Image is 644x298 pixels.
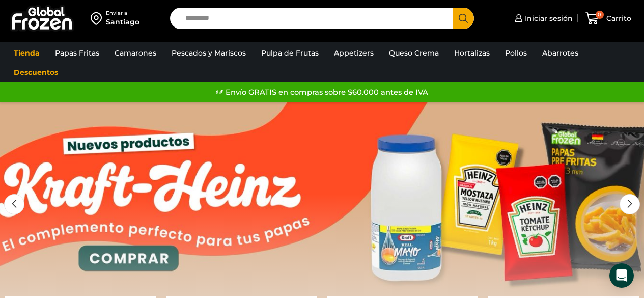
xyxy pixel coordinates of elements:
[604,13,631,23] span: Carrito
[4,194,24,214] div: Previous slide
[256,43,324,63] a: Pulpa de Frutas
[512,8,573,29] a: Iniciar sesión
[9,63,63,82] a: Descuentos
[384,43,444,63] a: Queso Crema
[609,263,634,288] div: Open Intercom Messenger
[522,13,573,23] span: Iniciar sesión
[583,7,634,31] a: 0 Carrito
[449,43,495,63] a: Hortalizas
[106,10,139,17] div: Enviar a
[500,43,532,63] a: Pollos
[537,43,583,63] a: Abarrotes
[50,43,104,63] a: Papas Fritas
[329,43,379,63] a: Appetizers
[106,17,139,27] div: Santiago
[620,194,640,214] div: Next slide
[109,43,161,63] a: Camarones
[91,10,106,27] img: address-field-icon.svg
[9,43,45,63] a: Tienda
[596,11,604,19] span: 0
[453,8,474,29] button: Search button
[166,43,251,63] a: Pescados y Mariscos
